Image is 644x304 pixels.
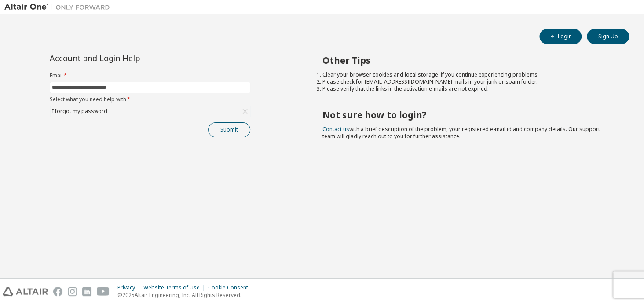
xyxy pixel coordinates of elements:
li: Please check for [EMAIL_ADDRESS][DOMAIN_NAME] mails in your junk or spam folder. [322,78,614,85]
img: facebook.svg [53,287,62,296]
button: Sign Up [587,29,629,44]
div: Website Terms of Use [143,284,208,291]
label: Email [50,72,250,79]
img: instagram.svg [68,287,77,296]
button: Login [539,29,582,44]
div: Privacy [117,284,143,291]
div: I forgot my password [50,106,250,117]
p: © 2025 Altair Engineering, Inc. All Rights Reserved. [117,291,253,299]
a: Contact us [322,125,349,133]
img: altair_logo.svg [3,287,48,296]
li: Clear your browser cookies and local storage, if you continue experiencing problems. [322,71,614,78]
div: Cookie Consent [208,284,253,291]
img: linkedin.svg [82,287,91,296]
img: youtube.svg [97,287,110,296]
button: Submit [208,122,250,137]
div: I forgot my password [51,106,109,116]
span: with a brief description of the problem, your registered e-mail id and company details. Our suppo... [322,125,600,140]
img: Altair One [4,3,114,11]
h2: Not sure how to login? [322,109,614,121]
h2: Other Tips [322,55,614,66]
label: Select what you need help with [50,96,250,103]
li: Please verify that the links in the activation e-mails are not expired. [322,85,614,92]
div: Account and Login Help [50,55,210,62]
